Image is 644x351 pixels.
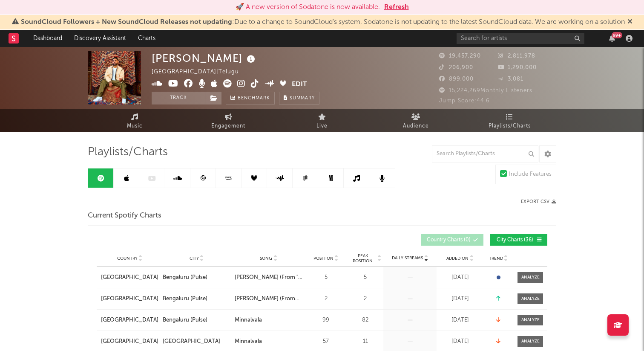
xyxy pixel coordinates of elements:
[163,273,230,282] a: Bengaluru (Pulse)
[152,92,205,104] button: Track
[226,92,275,104] a: Benchmark
[235,316,262,325] div: Minnalvala
[349,337,381,346] div: 11
[21,19,625,26] span: : Due to a change to SoundCloud's system, Sodatone is not updating to the latest SoundCloud data....
[439,295,481,303] div: [DATE]
[163,273,207,282] div: Bengaluru (Pulse)
[439,337,481,346] div: [DATE]
[101,316,158,325] a: [GEOGRAPHIC_DATA]
[127,121,143,131] span: Music
[439,273,481,282] div: [DATE]
[498,76,523,82] span: 3,081
[163,337,230,346] a: [GEOGRAPHIC_DATA]
[307,273,345,282] div: 5
[421,234,483,246] button: Country Charts(0)
[211,121,245,131] span: Engagement
[292,79,307,90] button: Edit
[612,32,622,38] div: 99 +
[384,2,409,12] button: Refresh
[446,256,469,261] span: Added On
[235,337,302,346] a: Minnalvala
[163,337,220,346] div: [GEOGRAPHIC_DATA]
[163,295,230,303] a: Bengaluru (Pulse)
[439,53,481,59] span: 19,457,290
[163,295,207,303] div: Bengaluru (Pulse)
[21,19,232,26] span: SoundCloud Followers + New SoundCloud Releases not updating
[68,30,132,47] a: Discovery Assistant
[349,295,381,303] div: 2
[490,234,547,246] button: City Charts(36)
[307,337,345,346] div: 57
[439,76,474,82] span: 899,000
[498,53,535,59] span: 2,811,978
[609,35,615,42] button: 99+
[439,316,481,325] div: [DATE]
[235,273,302,282] a: [PERSON_NAME] (From "[GEOGRAPHIC_DATA]")
[275,109,369,132] a: Live
[238,93,270,104] span: Benchmark
[88,109,181,132] a: Music
[509,169,552,180] div: Include Features
[489,256,503,261] span: Trend
[369,109,463,132] a: Audience
[316,121,328,131] span: Live
[313,256,333,261] span: Position
[235,295,302,303] a: [PERSON_NAME] (From "BRAT")
[307,295,345,303] div: 2
[307,316,345,325] div: 99
[439,65,473,70] span: 206,900
[236,2,380,12] div: 🚀 A new version of Sodatone is now available.
[101,295,158,303] a: [GEOGRAPHIC_DATA]
[279,92,319,104] button: Summary
[627,19,632,26] span: Dismiss
[432,145,538,162] input: Search Playlists/Charts
[190,256,199,261] span: City
[349,253,376,264] span: Peak Position
[439,88,532,93] span: 15,224,269 Monthly Listeners
[181,109,275,132] a: Engagement
[427,238,471,243] span: Country Charts ( 0 )
[392,255,423,261] span: Daily Streams
[349,316,381,325] div: 82
[521,199,556,204] button: Export CSV
[132,30,161,47] a: Charts
[101,273,158,282] a: [GEOGRAPHIC_DATA]
[88,211,161,221] span: Current Spotify Charts
[403,121,429,131] span: Audience
[457,33,584,44] input: Search for artists
[260,256,272,261] span: Song
[27,30,68,47] a: Dashboard
[349,273,381,282] div: 5
[439,98,490,104] span: Jump Score: 44.6
[495,238,535,243] span: City Charts ( 36 )
[152,51,257,65] div: [PERSON_NAME]
[163,316,207,325] div: Bengaluru (Pulse)
[498,65,537,70] span: 1,290,000
[235,316,302,325] a: Minnalvala
[463,109,556,132] a: Playlists/Charts
[152,67,249,77] div: [GEOGRAPHIC_DATA] | Telugu
[489,121,531,131] span: Playlists/Charts
[117,256,138,261] span: Country
[290,96,315,101] span: Summary
[101,337,158,346] a: [GEOGRAPHIC_DATA]
[88,147,168,157] span: Playlists/Charts
[163,316,230,325] a: Bengaluru (Pulse)
[235,337,262,346] div: Minnalvala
